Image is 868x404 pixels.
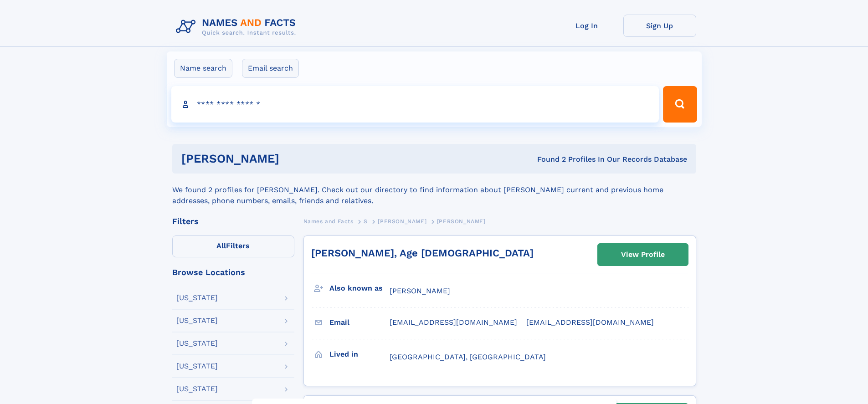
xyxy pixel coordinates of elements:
[311,247,534,259] a: [PERSON_NAME], Age [DEMOGRAPHIC_DATA]
[364,215,368,227] a: S
[390,286,450,295] span: [PERSON_NAME]
[329,347,390,362] h3: Lived in
[598,244,688,266] a: View Profile
[663,86,697,123] button: Search Button
[176,317,218,324] div: [US_STATE]
[390,318,517,327] span: [EMAIL_ADDRESS][DOMAIN_NAME]
[364,218,368,225] span: S
[176,385,218,393] div: [US_STATE]
[390,353,546,361] span: [GEOGRAPHIC_DATA], [GEOGRAPHIC_DATA]
[378,215,426,227] a: [PERSON_NAME]
[181,153,408,164] h1: [PERSON_NAME]
[216,241,226,250] span: All
[172,268,294,276] div: Browse Locations
[526,318,654,327] span: [EMAIL_ADDRESS][DOMAIN_NAME]
[621,244,665,265] div: View Profile
[329,281,390,296] h3: Also known as
[408,154,687,164] div: Found 2 Profiles In Our Records Database
[303,215,354,227] a: Names and Facts
[172,174,696,206] div: We found 2 profiles for [PERSON_NAME]. Check out our directory to find information about [PERSON_...
[550,15,623,37] a: Log In
[172,235,294,257] label: Filters
[172,15,303,39] img: Logo Names and Facts
[171,86,659,123] input: search input
[176,363,218,370] div: [US_STATE]
[176,294,218,302] div: [US_STATE]
[176,340,218,347] div: [US_STATE]
[623,15,696,37] a: Sign Up
[242,59,299,78] label: Email search
[174,59,232,78] label: Name search
[329,315,390,330] h3: Email
[437,218,486,225] span: [PERSON_NAME]
[172,217,294,225] div: Filters
[378,218,426,225] span: [PERSON_NAME]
